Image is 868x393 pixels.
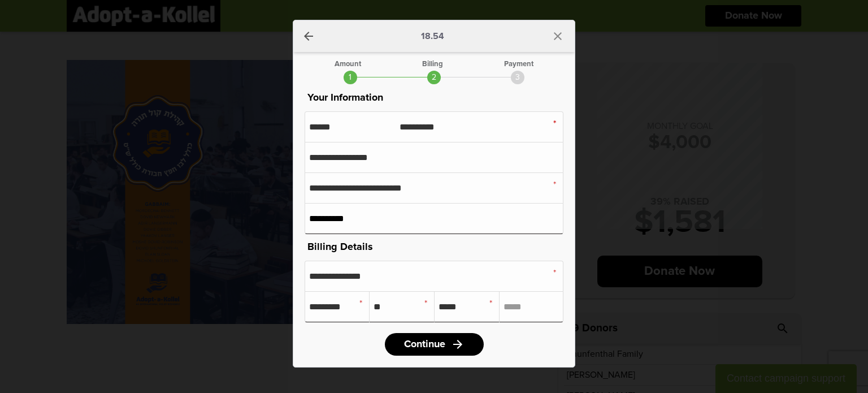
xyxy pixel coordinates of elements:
div: 2 [427,71,441,84]
i: arrow_forward [451,338,465,351]
div: Amount [335,61,361,68]
div: 1 [344,71,357,84]
p: 18.54 [421,32,444,41]
div: Billing [422,61,443,68]
div: Payment [504,61,533,68]
i: close [551,29,565,43]
span: Continue [404,339,445,349]
a: Continuearrow_forward [385,333,484,356]
p: Your Information [305,90,563,106]
a: arrow_back [302,29,315,43]
p: Billing Details [305,239,563,255]
div: 3 [511,71,524,84]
